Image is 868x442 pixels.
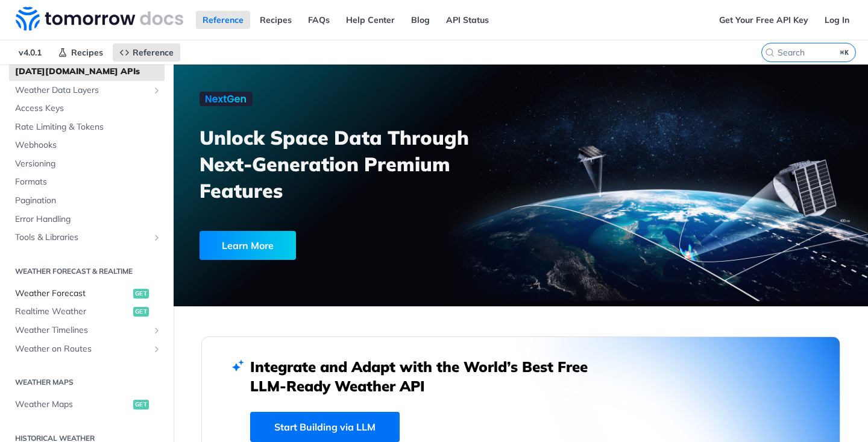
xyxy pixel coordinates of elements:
[15,399,130,411] span: Weather Maps
[837,46,852,58] kbd: ⌘K
[51,43,110,62] a: Recipes
[200,231,467,260] a: Learn More
[301,11,336,29] a: FAQs
[15,288,130,300] span: Weather Forecast
[9,173,165,191] a: Formats
[15,103,162,115] span: Access Keys
[15,84,149,96] span: Weather Data Layers
[15,343,149,355] span: Weather on Routes
[15,232,149,244] span: Tools & Libraries
[196,11,250,29] a: Reference
[15,213,162,226] span: Error Handling
[16,7,183,31] img: Tomorrow.io Weather API Docs
[9,136,165,154] a: Webhooks
[9,118,165,136] a: Rate Limiting & Tokens
[152,326,162,335] button: Show subpages for Weather Timelines
[200,92,253,106] img: NextGen
[9,285,165,303] a: Weather Forecastget
[152,86,162,95] button: Show subpages for Weather Data Layers
[9,396,165,414] a: Weather Mapsget
[133,289,149,298] span: get
[712,11,815,29] a: Get Your Free API Key
[9,229,165,247] a: Tools & LibrariesShow subpages for Tools & Libraries
[15,195,162,207] span: Pagination
[9,266,165,277] h2: Weather Forecast & realtime
[9,192,165,210] a: Pagination
[152,344,162,354] button: Show subpages for Weather on Routes
[15,176,162,188] span: Formats
[9,321,165,339] a: Weather TimelinesShow subpages for Weather Timelines
[200,124,534,204] h3: Unlock Space Data Through Next-Generation Premium Features
[15,66,162,78] span: [DATE][DOMAIN_NAME] APIs
[9,340,165,358] a: Weather on RoutesShow subpages for Weather on Routes
[15,324,149,336] span: Weather Timelines
[250,357,606,396] h2: Integrate and Adapt with the World’s Best Free LLM-Ready Weather API
[133,400,149,409] span: get
[339,11,401,29] a: Help Center
[152,233,162,242] button: Show subpages for Tools & Libraries
[71,47,103,58] span: Recipes
[12,43,48,62] span: v4.0.1
[253,11,298,29] a: Recipes
[9,81,165,99] a: Weather Data LayersShow subpages for Weather Data Layers
[9,155,165,173] a: Versioning
[9,99,165,118] a: Access Keys
[9,63,165,81] a: [DATE][DOMAIN_NAME] APIs
[113,43,180,62] a: Reference
[765,48,775,57] svg: Search
[15,121,162,133] span: Rate Limiting & Tokens
[250,412,400,442] a: Start Building via LLM
[133,47,174,58] span: Reference
[9,303,165,321] a: Realtime Weatherget
[818,11,856,29] a: Log In
[15,139,162,151] span: Webhooks
[15,158,162,170] span: Versioning
[15,306,130,318] span: Realtime Weather
[9,377,165,388] h2: Weather Maps
[439,11,495,29] a: API Status
[133,307,149,317] span: get
[200,231,296,260] div: Learn More
[9,210,165,229] a: Error Handling
[404,11,436,29] a: Blog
